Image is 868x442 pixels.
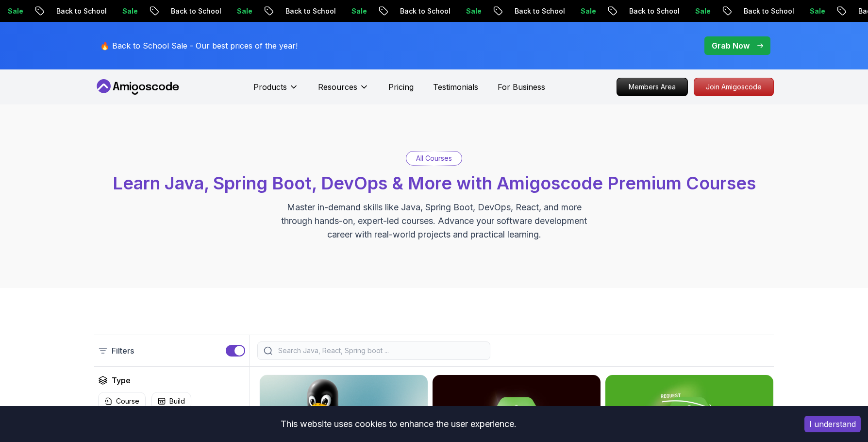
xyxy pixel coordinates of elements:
[342,6,373,16] p: Sale
[571,6,602,16] p: Sale
[800,6,831,16] p: Sale
[113,6,144,16] p: Sale
[416,153,452,163] p: All Courses
[685,6,717,16] p: Sale
[98,392,146,410] button: Course
[619,6,685,16] p: Back to School
[456,6,487,16] p: Sale
[253,81,299,101] button: Products
[694,78,773,96] p: Join Amigoscode
[151,392,191,410] button: Build
[276,6,342,16] p: Back to School
[617,78,688,96] a: Members Area
[498,81,545,93] a: For Business
[390,6,456,16] p: Back to School
[161,6,227,16] p: Back to School
[734,6,800,16] p: Back to School
[318,81,369,101] button: Resources
[116,396,139,406] p: Course
[388,81,414,93] a: Pricing
[47,6,113,16] p: Back to School
[276,346,484,356] input: Search Java, React, Spring boot ...
[712,40,750,51] p: Grab Now
[253,81,287,93] p: Products
[804,416,861,432] button: Accept cookies
[113,172,756,194] span: Learn Java, Spring Boot, DevOps & More with Amigoscode Premium Courses
[694,78,774,96] a: Join Amigoscode
[617,78,687,96] p: Members Area
[169,396,185,406] p: Build
[7,413,790,435] div: This website uses cookies to enhance the user experience.
[227,6,258,16] p: Sale
[112,374,131,386] h2: Type
[433,81,478,93] a: Testimonials
[112,345,134,357] p: Filters
[100,40,298,51] p: 🔥 Back to School Sale - Our best prices of the year!
[318,81,357,93] p: Resources
[271,201,597,241] p: Master in-demand skills like Java, Spring Boot, DevOps, React, and more through hands-on, expert-...
[505,6,571,16] p: Back to School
